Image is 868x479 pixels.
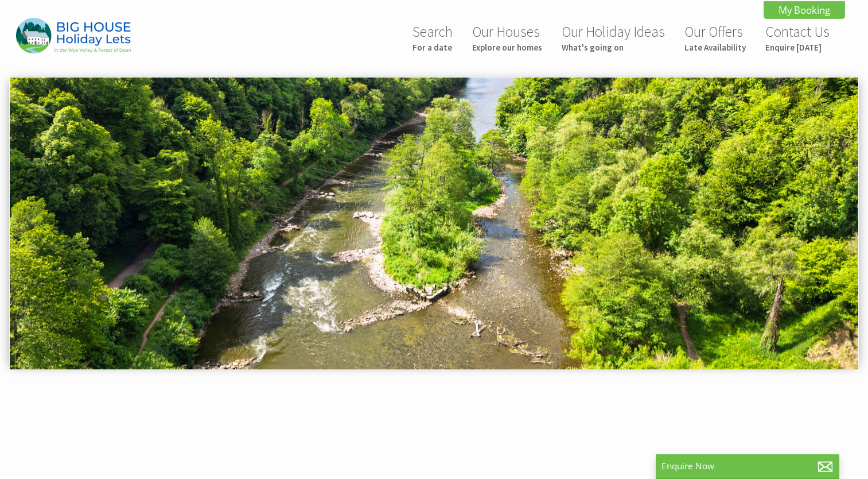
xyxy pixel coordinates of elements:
[764,1,845,19] a: My Booking
[472,22,542,53] a: Our HousesExplore our homes
[412,22,453,53] a: SearchFor a date
[562,42,665,53] small: What's going on
[765,42,830,53] small: Enquire [DATE]
[684,42,746,53] small: Late Availability
[765,22,830,53] a: Contact UsEnquire [DATE]
[562,22,665,53] a: Our Holiday IdeasWhat's going on
[661,460,834,472] p: Enquire Now
[684,22,746,53] a: Our OffersLate Availability
[472,42,542,53] small: Explore our homes
[16,18,131,53] img: Big House Holiday Lets
[412,42,453,53] small: For a date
